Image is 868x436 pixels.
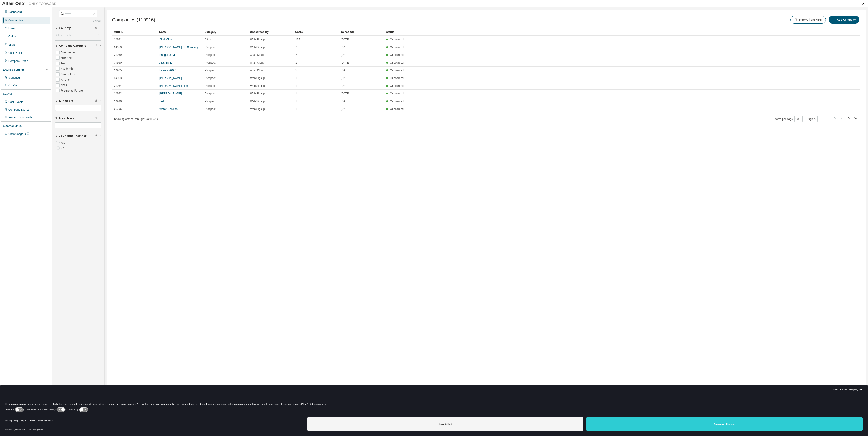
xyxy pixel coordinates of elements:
span: [DATE] [341,99,349,103]
span: Prospect [205,76,215,80]
button: Add Company [829,16,859,24]
span: 165 [295,38,300,41]
span: 1 [295,61,297,64]
label: Partner [61,77,71,82]
span: Altair [205,38,211,41]
span: Clear filter [94,44,97,47]
span: Items per page [775,116,803,122]
span: Altair Cloud [250,61,264,64]
span: 7 [295,45,297,49]
div: Company Profile [8,59,29,63]
span: 34964 [114,84,122,88]
span: Country [59,26,71,30]
span: 34960 [114,61,122,64]
span: Onboarded [390,77,404,80]
div: On Prem [8,84,19,87]
span: Onboarded [390,100,404,103]
a: [PERSON_NAME] PE Company [159,46,199,49]
span: 34990 [114,99,122,103]
button: Is Channel Partner [55,131,101,141]
span: [DATE] [341,84,349,88]
span: Clear filter [94,26,97,30]
span: Prospect [205,84,215,88]
div: Onboarded By [250,28,292,36]
label: Restricted Partner [61,88,85,93]
span: Onboarded [390,92,404,95]
button: Max Users [55,113,101,123]
span: Onboarded [390,38,404,41]
span: Onboarded [390,69,404,72]
a: [PERSON_NAME] _gml [159,84,188,87]
label: Trial [61,61,67,66]
span: Min Users [59,99,73,103]
a: Alps EMEA [159,61,173,64]
span: Clear filter [94,99,97,103]
span: Prospect [205,99,215,103]
span: Company Category [59,44,87,47]
label: Competitor [61,72,76,77]
span: 1 [295,99,297,103]
button: 10 [795,117,802,121]
span: Prospect [205,92,215,95]
div: Orders [8,35,17,38]
div: Status [386,28,833,36]
a: [PERSON_NAME] [159,77,182,80]
span: Onboarded [390,61,404,64]
span: Max Users [59,116,74,120]
button: Country [55,23,101,33]
span: Altair Cloud [250,69,264,72]
div: Dashboard [8,10,22,14]
span: 34963 [114,76,122,80]
span: 1 [295,84,297,88]
span: Onboarded [390,84,404,87]
button: Import from MDH [790,16,826,24]
span: 34969 [114,53,122,57]
span: Web Signup [250,84,265,88]
span: Web Signup [250,38,265,41]
label: Yes [61,140,66,145]
span: Companies (119916) [112,17,155,22]
span: Web Signup [250,45,265,49]
a: Bangal OEM [159,53,175,57]
label: Academic [61,66,74,72]
div: Company Events [8,108,29,111]
div: Events [3,92,12,96]
a: Everest APAC [159,69,176,72]
a: Water-Gen Ltd. [159,107,178,111]
div: License Settings [3,68,24,72]
span: 1 [295,107,297,111]
span: Onboarded [390,107,404,111]
span: Prospect [205,61,215,64]
div: Name [159,28,201,36]
span: Altair Cloud [250,53,264,57]
span: [DATE] [341,53,349,57]
span: Prospect [205,45,215,49]
label: Commercial [61,50,77,55]
button: Min Users [55,96,101,106]
div: Users [8,27,15,30]
div: Users [295,28,337,36]
span: [DATE] [341,69,349,72]
div: SKUs [8,43,15,47]
span: [DATE] [341,76,349,80]
span: Showing entries 1 through 10 of 119916 [114,117,158,121]
span: 5 [295,69,297,72]
label: Altair [61,82,68,88]
span: Web Signup [250,76,265,80]
div: Product Downloads [8,116,32,119]
div: External Links [3,124,22,128]
span: Is Channel Partner [59,134,87,138]
span: [DATE] [341,92,349,95]
span: 34961 [114,38,122,41]
label: Prospect [61,55,73,61]
span: Web Signup [250,92,265,95]
span: Page n. [807,116,828,122]
span: Prospect [205,107,215,111]
a: Altair Cloud [159,38,173,41]
span: Web Signup [250,107,265,111]
span: [DATE] [341,61,349,64]
span: 34953 [114,45,122,49]
div: Click to select [55,32,101,38]
span: 1 [295,76,297,80]
span: 34975 [114,69,122,72]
